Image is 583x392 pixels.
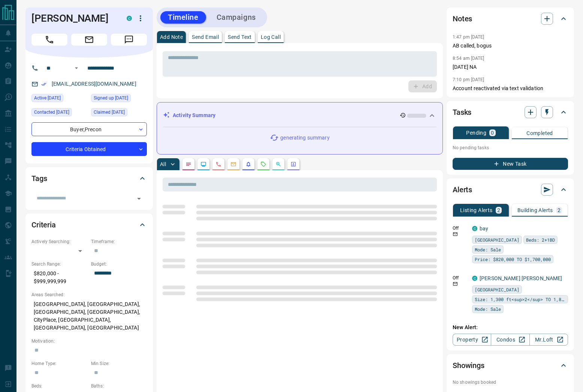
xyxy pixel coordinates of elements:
svg: Lead Browsing Activity [200,161,206,167]
button: Timeline [160,11,206,24]
p: generating summary [280,134,329,142]
p: [GEOGRAPHIC_DATA], [GEOGRAPHIC_DATA], [GEOGRAPHIC_DATA], [GEOGRAPHIC_DATA], CityPlace, [GEOGRAPHI... [31,298,147,334]
h1: [PERSON_NAME] [31,12,115,24]
div: condos.ca [472,276,477,281]
div: Criteria [31,216,147,234]
h2: Alerts [453,184,472,196]
p: Off [453,275,468,281]
p: Listing Alerts [460,208,493,213]
p: Account reactivated via text validation [453,85,568,92]
p: 1:47 pm [DATE] [453,34,484,40]
button: Open [134,193,144,204]
h2: Tags [31,172,47,184]
p: Timeframe: [91,238,147,245]
a: [EMAIL_ADDRESS][DOMAIN_NAME] [52,81,136,87]
svg: Listing Alerts [245,161,251,167]
p: 2 [497,208,500,213]
p: Motivation: [31,338,147,344]
div: Tasks [453,103,568,121]
p: Send Email [192,34,219,40]
div: Thu Apr 30 2020 [31,108,87,119]
span: Call [31,34,67,46]
div: Wed May 24 2017 [91,94,147,104]
div: Buyer , Precon [31,122,147,136]
a: [PERSON_NAME] [PERSON_NAME] [480,275,562,281]
div: Showings [453,356,568,374]
p: Home Type: [31,360,87,367]
p: Budget: [91,261,147,267]
p: 0 [491,130,494,135]
div: Tue Nov 02 2021 [91,108,147,119]
span: Beds: 2+1BD [526,236,555,244]
p: Building Alerts [517,208,553,213]
p: 2 [558,208,561,213]
span: Email [71,34,107,46]
svg: Email Verified [41,82,46,87]
svg: Notes [185,161,191,167]
p: Baths: [91,383,147,389]
p: Completed [526,131,553,136]
p: $820,000 - $999,999,999 [31,267,87,288]
h2: Tasks [453,106,471,118]
svg: Calls [215,161,221,167]
span: Signed up [DATE] [94,94,128,102]
p: No pending tasks [453,142,568,153]
p: Activity Summary [173,111,215,119]
p: Areas Searched: [31,291,147,298]
span: [GEOGRAPHIC_DATA] [475,236,519,244]
button: Campaigns [209,11,263,24]
div: Notes [453,10,568,28]
p: 7:10 pm [DATE] [453,77,484,82]
p: New Alert: [453,324,568,331]
p: 8:54 am [DATE] [453,56,484,61]
p: Beds: [31,383,87,389]
svg: Agent Actions [290,161,296,167]
span: Contacted [DATE] [34,108,69,116]
h2: Criteria [31,219,56,231]
span: [GEOGRAPHIC_DATA] [475,286,519,293]
button: New Task [453,158,568,170]
span: Mode: Sale [475,246,501,253]
svg: Opportunities [275,161,281,167]
button: Open [72,64,81,73]
span: Active [DATE] [34,94,61,102]
div: Tags [31,169,147,187]
div: Sun Sep 14 2025 [31,94,87,104]
div: Criteria Obtained [31,142,147,156]
a: Property [453,334,491,346]
span: Price: $820,000 TO $1,700,000 [475,255,551,263]
svg: Requests [260,161,266,167]
span: Claimed [DATE] [94,108,125,116]
div: condos.ca [472,226,477,231]
a: Condos [491,334,529,346]
p: Actively Searching: [31,238,87,245]
p: Log Call [261,34,281,40]
p: Pending [466,130,486,135]
a: Mr.Loft [529,334,568,346]
p: [DATE] NA [453,63,568,71]
svg: Email [453,281,458,287]
h2: Showings [453,359,484,371]
p: All [160,162,166,167]
div: Alerts [453,181,568,199]
p: Add Note [160,34,183,40]
span: Mode: Sale [475,305,501,313]
p: No showings booked [453,379,568,386]
p: AB called, bogus [453,42,568,50]
div: condos.ca [127,16,132,21]
span: Size: 1,300 ft<sup>2</sup> TO 1,800 ft<sup>2</sup> [475,295,565,303]
div: Activity Summary [163,108,437,122]
a: bay [480,226,488,232]
p: Send Text [228,34,252,40]
svg: Email [453,232,458,237]
p: Off [453,225,468,232]
svg: Emails [230,161,236,167]
p: Search Range: [31,261,87,267]
p: Min Size: [91,360,147,367]
span: Message [111,34,147,46]
h2: Notes [453,13,472,25]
